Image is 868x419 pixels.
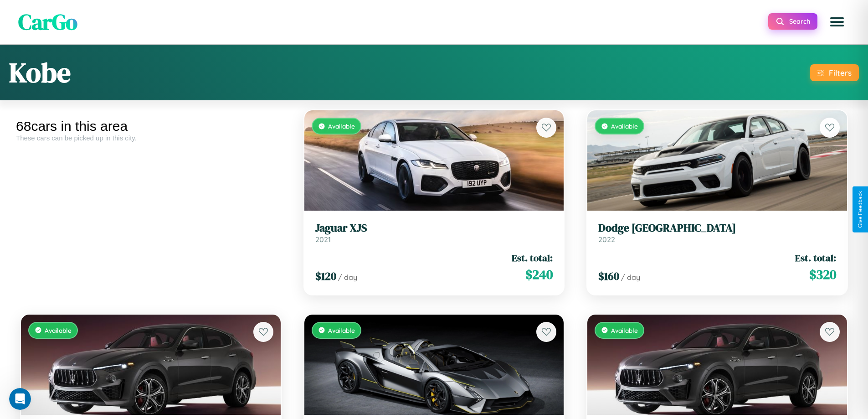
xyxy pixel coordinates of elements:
[9,54,71,91] h1: Kobe
[810,64,859,81] button: Filters
[328,122,355,130] span: Available
[768,13,817,30] button: Search
[315,222,553,244] a: Jaguar XJS2021
[598,222,836,244] a: Dodge [GEOGRAPHIC_DATA]2022
[45,326,72,334] span: Available
[338,273,357,282] span: / day
[9,388,31,410] iframe: Intercom live chat
[512,251,553,264] span: Est. total:
[328,326,355,334] span: Available
[598,235,615,244] span: 2022
[598,269,619,284] span: $ 160
[315,269,336,284] span: $ 120
[611,122,638,130] span: Available
[16,119,286,134] div: 68 cars in this area
[795,251,836,264] span: Est. total:
[611,326,638,334] span: Available
[18,7,77,37] span: CarGo
[824,9,850,35] button: Open menu
[16,134,286,142] div: These cars can be picked up in this city.
[315,235,331,244] span: 2021
[829,68,852,78] div: Filters
[857,191,863,228] div: Give Feedback
[525,265,553,284] span: $ 240
[621,273,640,282] span: / day
[315,222,553,235] h3: Jaguar XJS
[789,17,810,26] span: Search
[809,265,836,284] span: $ 320
[598,222,836,235] h3: Dodge [GEOGRAPHIC_DATA]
